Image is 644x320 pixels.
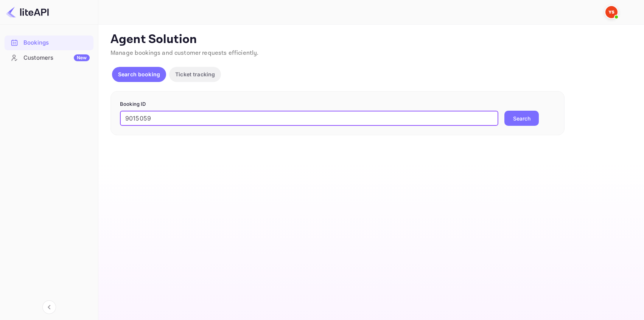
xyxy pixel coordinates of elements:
div: Customers [23,54,90,62]
div: Bookings [23,39,90,47]
p: Ticket tracking [175,70,215,78]
button: Collapse navigation [42,300,56,314]
div: Bookings [5,36,93,50]
p: Agent Solution [110,32,630,47]
p: Search booking [118,70,160,78]
a: Bookings [5,36,93,49]
div: CustomersNew [5,51,93,65]
p: Booking ID [120,100,555,108]
a: CustomersNew [5,51,93,65]
input: Enter Booking ID (e.g., 63782194) [120,111,498,126]
img: LiteAPI logo [6,6,49,18]
button: Search [504,111,539,126]
div: New [74,54,90,61]
span: Manage bookings and customer requests efficiently. [110,49,259,57]
img: Yandex Support [605,6,618,18]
